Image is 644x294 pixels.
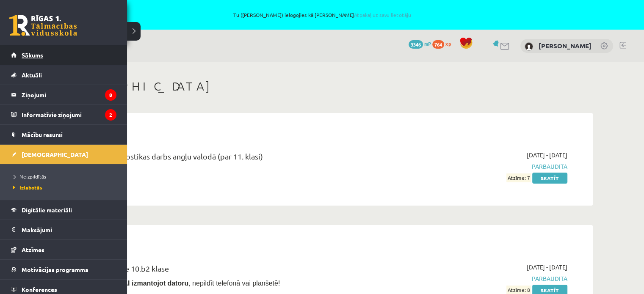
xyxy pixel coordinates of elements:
[409,40,431,47] a: 3346 mP
[408,274,567,283] span: Pārbaudīta
[22,105,116,124] legend: Informatīvie ziņojumi
[354,11,411,18] a: Atpakaļ uz savu lietotāju
[525,42,533,51] img: Amanda Lorberga
[11,173,46,180] span: Neizpildītās
[9,15,77,36] a: Rīgas 1. Tālmācības vidusskola
[11,125,116,144] a: Mācību resursi
[105,89,116,101] i: 8
[22,151,88,158] span: [DEMOGRAPHIC_DATA]
[22,51,43,59] span: Sākums
[532,173,567,184] a: Skatīt
[22,71,42,79] span: Aktuāli
[11,240,116,259] a: Atzīmes
[11,220,116,239] a: Maksājumi
[105,109,116,121] i: 2
[506,173,531,182] span: Atzīme: 7
[11,85,116,104] a: Ziņojumi8
[64,263,395,278] div: Datorika 1. ieskaite 10.b2 klase
[11,173,119,180] a: Neizpildītās
[108,280,188,287] b: , TIKAI izmantojot datoru
[22,220,116,239] legend: Maksājumi
[11,200,116,220] a: Digitālie materiāli
[51,79,593,93] h1: [DEMOGRAPHIC_DATA]
[22,131,63,138] span: Mācību resursi
[22,206,72,214] span: Digitālie materiāli
[64,151,395,166] div: 12.b2 klases diagnostikas darbs angļu valodā (par 11. klasi)
[527,263,567,272] span: [DATE] - [DATE]
[408,162,567,171] span: Pārbaudīta
[432,40,455,47] a: 764 xp
[11,184,42,191] span: Izlabotās
[409,40,423,49] span: 3346
[22,286,57,293] span: Konferences
[445,40,451,47] span: xp
[539,41,591,50] a: [PERSON_NAME]
[424,40,431,47] span: mP
[11,45,116,65] a: Sākums
[527,151,567,159] span: [DATE] - [DATE]
[64,280,280,287] span: Ieskaite jāpilda , nepildīt telefonā vai planšetē!
[22,246,44,253] span: Atzīmes
[22,266,88,273] span: Motivācijas programma
[11,105,116,124] a: Informatīvie ziņojumi2
[11,65,116,85] a: Aktuāli
[11,260,116,279] a: Motivācijas programma
[11,184,119,191] a: Izlabotās
[11,145,116,164] a: [DEMOGRAPHIC_DATA]
[22,85,116,104] legend: Ziņojumi
[432,40,444,49] span: 764
[64,12,580,17] span: Tu ([PERSON_NAME]) ielogojies kā [PERSON_NAME]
